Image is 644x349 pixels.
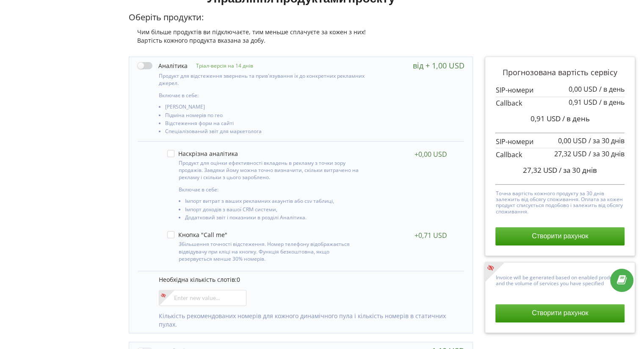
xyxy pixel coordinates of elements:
[179,159,363,181] p: Продукт для оцінки ефективності вкладень в рекламу з точки зору продажів. Завдяки йому можна точн...
[129,11,473,24] p: Оберіть продукти:
[495,67,625,78] p: Прогнозована вартість сервісу
[185,207,363,215] li: Імпорт доходів з вашої CRM системи,
[495,98,625,108] p: Callback
[495,150,625,160] p: Callback
[179,240,363,262] p: Збільшення точності відстеження. Номер телефону відображається відвідувачу при кліці на кнопку. Ф...
[167,231,227,238] label: Кнопка "Call me"
[569,98,597,107] span: 0,91 USD
[589,136,625,145] span: / за 30 днів
[495,85,625,95] p: SIP-номери
[413,61,464,70] div: від + 1,00 USD
[179,186,363,193] p: Включає в себе:
[562,114,590,123] span: / в день
[129,28,473,36] div: Чим більше продуктів ви підключаєте, тим меньше сплачуєте за кожен з них!
[159,290,246,306] input: Enter new value...
[165,128,366,136] li: Спеціалізований звіт для маркетолога
[159,72,366,87] p: Продукт для відстеження звернень та прив'язування їх до конкретних рекламних джерел.
[159,275,456,284] p: Необхідна кількість слотів:
[589,149,625,158] span: / за 30 днів
[558,136,587,145] span: 0,00 USD
[569,85,597,94] span: 0,00 USD
[554,149,587,158] span: 27,32 USD
[159,312,456,329] p: Кількість рекомендованих номерів для кожного динамічного пула і кількість номерів в статичних пулах.
[159,92,366,99] p: Включає в себе:
[138,61,188,70] label: Аналітика
[185,198,363,206] li: Імпорт витрат з ваших рекламних акаунтів або csv таблиці,
[167,150,238,157] label: Наскрізна аналітика
[185,215,363,223] li: Додатковий звіт і показники в розділі Аналітика.
[129,36,473,45] div: Вартість кожного продукта вказана за добу.
[415,150,447,158] div: +0,00 USD
[165,120,366,128] li: Відстеження форм на сайті
[237,275,240,284] span: 0
[599,98,625,107] span: / в день
[531,114,561,123] span: 0,91 USD
[165,104,366,112] li: [PERSON_NAME]
[523,165,557,175] span: 27,32 USD
[495,137,625,147] p: SIP-номери
[495,227,625,245] button: Створити рахунок
[188,62,253,69] p: Тріал-версія на 14 днів
[599,85,625,94] span: / в день
[165,112,366,120] li: Підміна номерів по гео
[559,165,597,175] span: / за 30 днів
[415,231,447,240] div: +0,71 USD
[495,188,625,215] p: Точна вартість кожного продукту за 30 днів залежить від обсягу споживання. Оплата за кожен продук...
[495,304,625,322] button: Створити рахунок
[495,273,625,287] p: Invoice will be generated based on enabled products and the volume of services you have specified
